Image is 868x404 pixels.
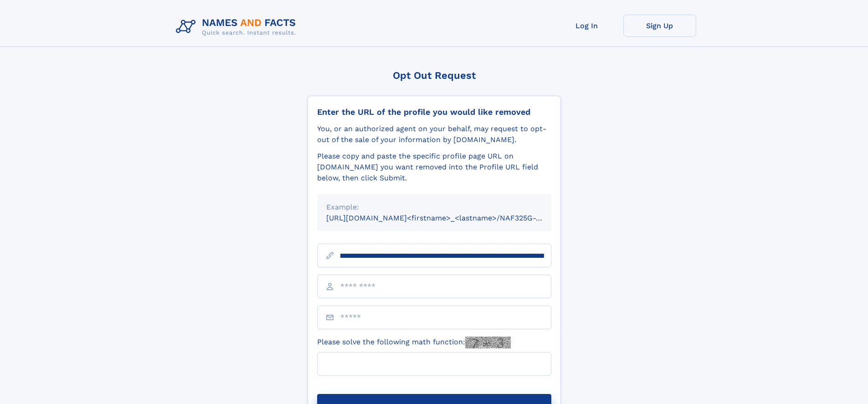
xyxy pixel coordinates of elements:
[317,123,551,145] div: You, or an authorized agent on your behalf, may request to opt-out of the sale of your informatio...
[550,15,623,37] a: Log In
[317,337,511,348] label: Please solve the following math function:
[326,202,542,213] div: Example:
[623,15,696,37] a: Sign Up
[172,15,303,39] img: Logo Names and Facts
[317,107,551,117] div: Enter the URL of the profile you would like removed
[326,214,569,222] small: [URL][DOMAIN_NAME]<firstname>_<lastname>/NAF325G-xxxxxxxx
[317,151,551,184] div: Please copy and paste the specific profile page URL on [DOMAIN_NAME] you want removed into the Pr...
[308,70,561,81] div: Opt Out Request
